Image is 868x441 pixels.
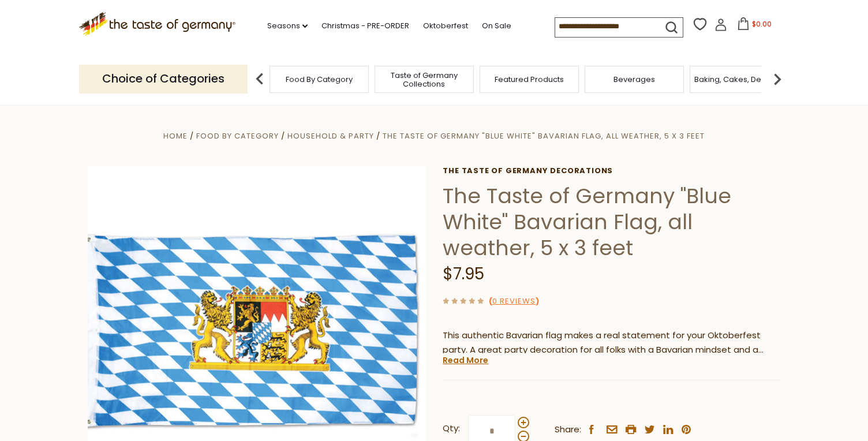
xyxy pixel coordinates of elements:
[555,423,581,437] span: Share:
[378,71,470,88] a: Taste of Germany Collections
[443,328,780,357] p: This authentic Bavarian flag makes a real statement for your Oktoberfest party. A great party dec...
[482,20,511,32] a: On Sale
[443,166,780,175] a: The Taste of Germany Decorations
[729,17,779,35] button: $0.00
[443,421,460,436] strong: Qty:
[443,263,484,285] span: $7.95
[613,75,655,84] a: Beverages
[383,130,705,141] a: The Taste of Germany "Blue White" Bavarian Flag, all weather, 5 x 3 feet
[248,68,271,91] img: previous arrow
[196,130,279,141] a: Food By Category
[495,75,564,84] a: Featured Products
[163,130,188,141] a: Home
[489,296,539,307] span: ( )
[287,130,374,141] a: Household & Party
[766,68,789,91] img: next arrow
[286,75,353,84] a: Food By Category
[492,296,536,308] a: 0 Reviews
[267,20,308,32] a: Seasons
[443,183,780,261] h1: The Taste of Germany "Blue White" Bavarian Flag, all weather, 5 x 3 feet
[694,75,784,84] a: Baking, Cakes, Desserts
[752,19,772,29] span: $0.00
[443,354,488,366] a: Read More
[423,20,468,32] a: Oktoberfest
[79,65,248,93] p: Choice of Categories
[321,20,409,32] a: Christmas - PRE-ORDER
